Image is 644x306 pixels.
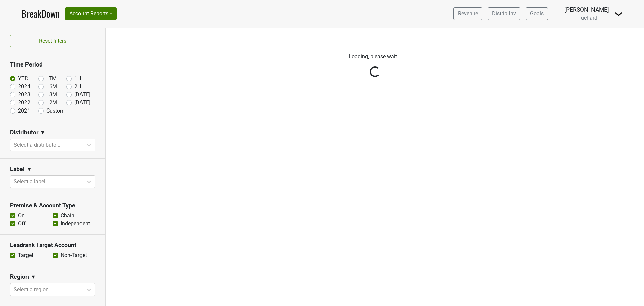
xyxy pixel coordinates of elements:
p: Loading, please wait... [189,53,561,61]
a: BreakDown [21,7,60,21]
div: [PERSON_NAME] [564,5,609,14]
span: Truchard [576,15,597,21]
a: Revenue [453,7,482,20]
a: Goals [526,7,548,20]
img: Dropdown Menu [614,10,623,18]
button: Account Reports [65,7,117,20]
a: Distrib Inv [488,7,520,20]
